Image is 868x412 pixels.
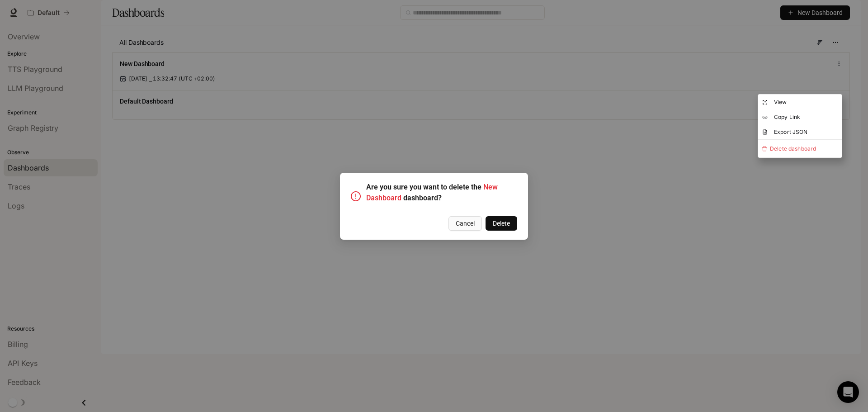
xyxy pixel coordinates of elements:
[762,146,767,152] span: delete
[774,99,787,105] span: View
[774,114,800,120] span: Copy Link
[448,216,482,231] button: Cancel
[758,124,842,139] button: Export JSON
[774,128,808,135] span: Export JSON
[366,182,517,204] h5: Are you sure you want to delete the dashboard?
[456,218,475,228] span: Cancel
[366,183,498,202] span: New Dashboard
[758,109,842,124] button: Copy Link
[351,191,361,201] span: exclamation-circle
[486,216,517,231] button: Delete
[493,218,510,228] span: Delete
[758,95,842,109] button: View
[758,140,842,157] span: Delete dashboard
